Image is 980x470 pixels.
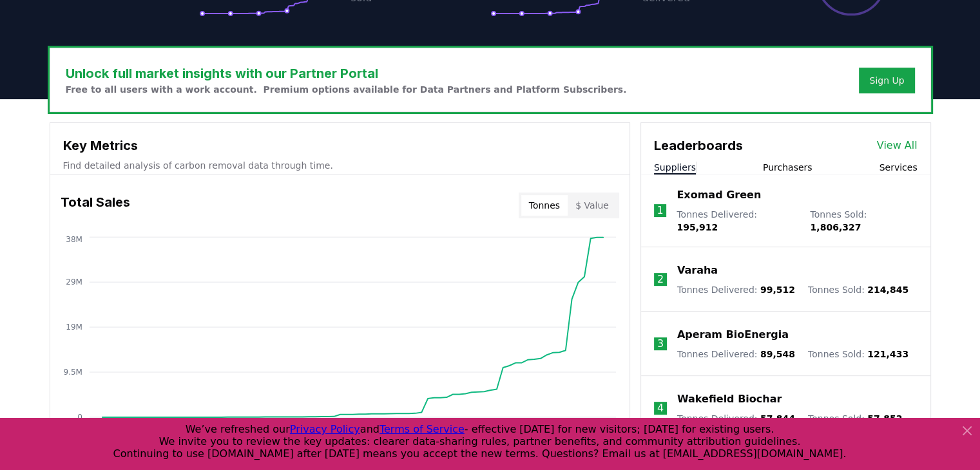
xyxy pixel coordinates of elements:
[677,391,782,407] a: Wakefield Biochar
[877,138,918,153] a: View All
[568,195,617,216] button: $ Value
[867,413,902,424] span: 57,852
[760,349,795,359] span: 89,548
[810,208,917,234] p: Tonnes Sold :
[66,277,82,287] tspan: 29M
[808,283,908,296] p: Tonnes Sold :
[66,323,82,332] tspan: 19M
[677,263,718,278] a: Varaha
[760,285,795,295] span: 99,512
[61,193,130,218] h3: Total Sales
[859,68,914,93] button: Sign Up
[657,400,664,416] p: 4
[808,348,908,361] p: Tonnes Sold :
[521,195,568,216] button: Tonnes
[677,208,797,234] p: Tonnes Delivered :
[654,161,696,174] button: Suppliers
[763,161,812,174] button: Purchasers
[63,136,617,155] h3: Key Metrics
[867,285,908,295] span: 214,845
[677,222,718,232] span: 195,912
[808,412,902,425] p: Tonnes Sold :
[63,368,82,377] tspan: 9.5M
[879,161,917,174] button: Services
[677,187,761,203] a: Exomad Green
[677,327,789,343] a: Aperam BioEnergia
[66,83,627,96] p: Free to all users with a work account. Premium options available for Data Partners and Platform S...
[657,336,664,352] p: 3
[677,283,795,296] p: Tonnes Delivered :
[677,412,795,425] p: Tonnes Delivered :
[760,413,795,424] span: 57,844
[677,348,795,361] p: Tonnes Delivered :
[869,74,904,87] a: Sign Up
[657,203,663,218] p: 1
[63,159,617,172] p: Find detailed analysis of carbon removal data through time.
[654,136,743,155] h3: Leaderboards
[77,413,82,422] tspan: 0
[66,64,627,83] h3: Unlock full market insights with our Partner Portal
[867,349,908,359] span: 121,433
[657,272,664,287] p: 2
[810,222,861,232] span: 1,806,327
[66,235,82,244] tspan: 38M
